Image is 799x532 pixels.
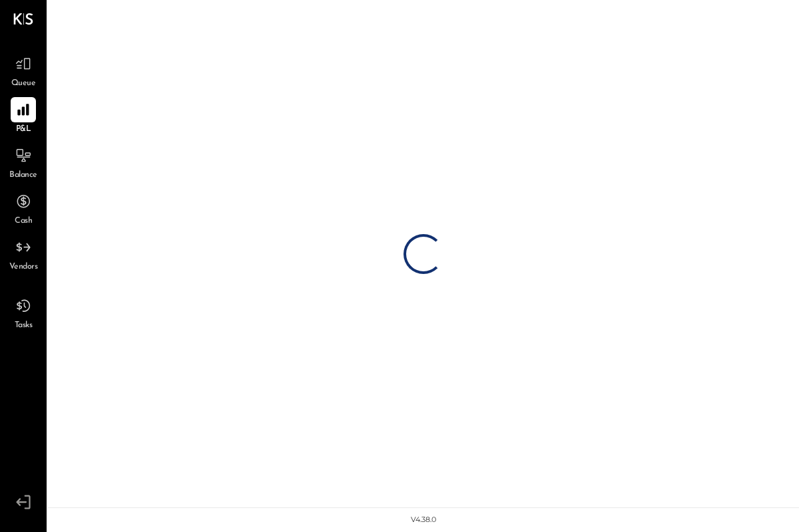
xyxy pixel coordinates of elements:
[1,51,46,90] a: Queue
[411,515,436,525] div: v 4.38.0
[9,261,38,273] span: Vendors
[1,235,46,273] a: Vendors
[16,124,31,136] span: P&L
[1,293,46,332] a: Tasks
[1,189,46,227] a: Cash
[15,320,33,332] span: Tasks
[1,143,46,182] a: Balance
[11,78,36,90] span: Queue
[9,170,37,182] span: Balance
[1,97,46,136] a: P&L
[15,215,32,227] span: Cash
